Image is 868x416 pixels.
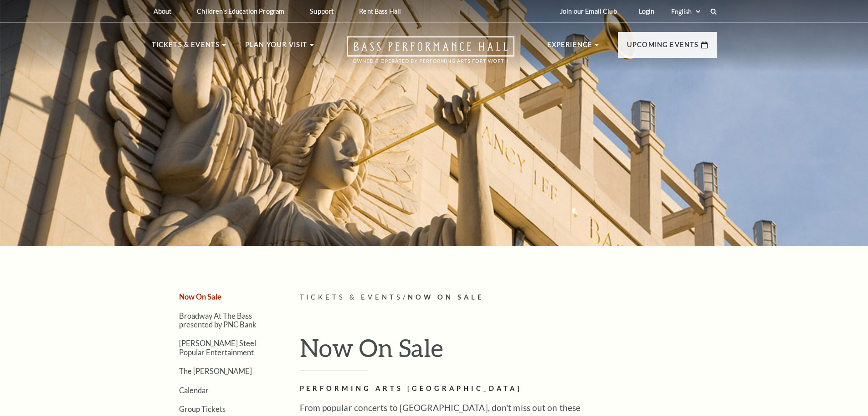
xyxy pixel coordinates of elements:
select: Select: [669,7,702,16]
p: Tickets & Events [152,39,220,56]
p: Upcoming Events [627,39,699,56]
h1: Now On Sale [300,333,717,370]
a: Calendar [179,386,209,395]
p: Plan Your Visit [245,39,308,56]
a: [PERSON_NAME] Steel Popular Entertainment [179,339,256,356]
span: Now On Sale [408,293,484,301]
a: Now On Sale [179,292,221,301]
h2: Performing Arts [GEOGRAPHIC_DATA] [300,383,596,395]
p: Rent Bass Hall [359,7,401,15]
a: The [PERSON_NAME] [179,367,252,375]
a: Broadway At The Bass presented by PNC Bank [179,311,257,329]
p: Children's Education Program [197,7,284,15]
p: About [154,7,172,15]
span: Tickets & Events [300,293,403,301]
p: Support [310,7,334,15]
p: / [300,292,717,303]
p: Experience [547,39,593,56]
a: Group Tickets [179,405,226,413]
